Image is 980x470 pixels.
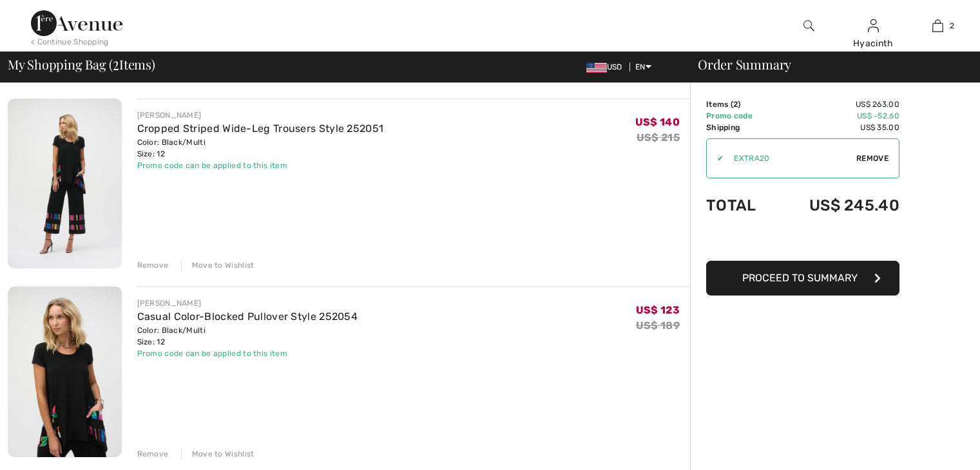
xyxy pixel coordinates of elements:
div: Color: Black/Multi Size: 12 [137,324,358,348]
div: [PERSON_NAME] [137,297,358,309]
td: US$ 35.00 [775,122,899,133]
td: US$ 245.40 [775,183,899,227]
span: EN [635,62,651,71]
span: Proceed to Summary [742,272,858,284]
td: Shipping [706,122,775,133]
div: Move to Wishlist [181,259,255,271]
td: Promo code [706,110,775,122]
div: Promo code can be applied to this item [137,160,384,171]
div: Color: Black/Multi Size: 12 [137,136,384,160]
div: Move to Wishlist [181,448,255,460]
button: Proceed to Summary [706,261,899,296]
td: US$ -52.60 [775,110,899,122]
img: My Bag [932,18,943,33]
input: Promo code [724,139,856,178]
div: Order Summary [682,58,972,71]
img: Cropped Striped Wide-Leg Trousers Style 252051 [8,99,122,268]
span: 2 [733,100,738,109]
div: ✔ [707,153,724,164]
s: US$ 215 [637,131,680,144]
div: < Continue Shopping [31,36,109,48]
td: Total [706,183,775,227]
div: Hyacinth [841,37,905,50]
span: USD [586,62,628,71]
div: Promo code can be applied to this item [137,348,358,359]
div: Remove [137,448,169,460]
iframe: PayPal [706,227,899,256]
img: My Info [868,18,879,33]
span: US$ 140 [635,116,680,128]
a: 2 [906,18,969,33]
a: Casual Color-Blocked Pullover Style 252054 [137,310,358,323]
span: 2 [950,20,954,32]
div: [PERSON_NAME] [137,109,384,121]
span: US$ 123 [636,304,680,316]
img: 1ère Avenue [31,10,122,36]
span: 2 [113,55,119,71]
td: US$ 263.00 [775,99,899,110]
img: US Dollar [586,62,607,73]
span: Remove [856,153,889,164]
a: Sign In [868,19,879,32]
a: Cropped Striped Wide-Leg Trousers Style 252051 [137,122,384,135]
img: search the website [803,18,814,33]
iframe: Opens a widget where you can chat to one of our agents [898,431,967,464]
span: My Shopping Bag ( Items) [8,58,155,71]
s: US$ 189 [636,319,680,332]
div: Remove [137,259,169,271]
img: Casual Color-Blocked Pullover Style 252054 [8,287,122,456]
td: Items ( ) [706,99,775,110]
